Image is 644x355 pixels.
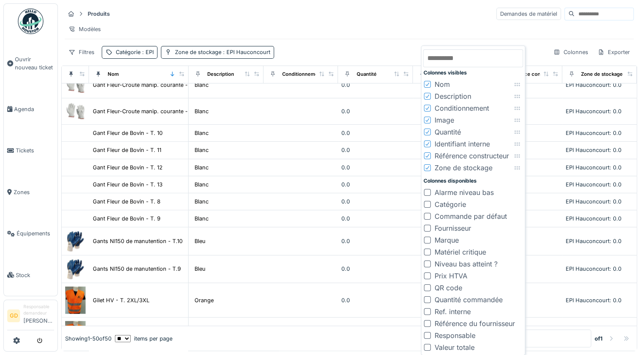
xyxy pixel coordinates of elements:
[7,309,20,322] li: GD
[195,237,206,245] div: Bleu
[65,321,86,348] img: Gilet HV - T. 4XL/5XL
[65,286,86,314] img: Gilet HV - T. 2XL/3XL
[434,211,507,221] div: Commande par défaut
[195,180,209,189] div: Blanc
[341,81,409,89] div: 0.0
[93,163,163,172] div: Gant Fleur de Bovin - T. 12
[195,146,209,154] div: Blanc
[434,318,515,329] div: Référence du fournisseur
[65,75,86,94] img: Gant Fleur-Croute manip. courante - T. 8
[434,271,467,281] div: Prix HTVA
[84,10,113,18] strong: Produits
[434,342,474,352] div: Valeur totale
[341,146,409,154] div: 0.0
[423,90,523,102] li: Description
[93,215,160,223] div: Gant Fleur de Bovin - T. 9
[423,138,523,150] li: Identifiant interne
[434,223,471,233] div: Fournisseur
[14,105,54,113] span: Agenda
[434,235,458,245] div: Marque
[434,259,497,269] div: Niveau bas atteint ?
[93,81,200,89] div: Gant Fleur-Croute manip. courante - T. 8
[23,303,54,328] li: [PERSON_NAME]
[195,107,209,115] div: Blanc
[566,82,621,88] span: EPI Hauconcourt: 0.0
[341,198,409,206] div: 0.0
[65,259,86,279] img: Gants NI150 de manutention - T.9
[566,108,621,115] span: EPI Hauconcourt: 0.0
[341,215,409,223] div: 0.0
[14,188,54,196] span: Zones
[566,215,621,222] span: EPI Hauconcourt: 0.0
[434,247,486,257] div: Matériel critique
[594,46,634,58] div: Exporter
[195,296,214,304] div: Orange
[116,48,154,56] div: Catégorie
[207,71,234,78] div: Description
[16,271,54,279] span: Stock
[566,164,621,171] span: EPI Hauconcourt: 0.0
[434,163,492,173] div: Zone de stockage
[566,130,621,136] span: EPI Hauconcourt: 0.0
[434,306,470,317] div: Ref. interne
[93,107,200,115] div: Gant Fleur-Croute manip. courante - T. 9
[434,115,454,125] div: Image
[93,237,183,245] div: Gants NI150 de manutention - T.10
[434,330,475,341] div: Responsable
[18,9,43,34] img: Badge_color-CXgf-gQk.svg
[175,48,270,56] div: Zone de stockage
[23,303,54,317] div: Responsable demandeur
[423,126,523,138] li: Quantité
[434,151,509,161] div: Référence constructeur
[434,91,471,101] div: Description
[434,127,461,137] div: Quantité
[566,198,621,205] span: EPI Hauconcourt: 0.0
[341,237,409,245] div: 0.0
[566,147,621,153] span: EPI Hauconcourt: 0.0
[423,150,523,162] li: Référence constructeur
[357,71,377,78] div: Quantité
[195,81,209,89] div: Blanc
[341,107,409,115] div: 0.0
[423,114,523,126] li: Image
[93,265,181,273] div: Gants NI150 de manutention - T.9
[93,129,163,137] div: Gant Fleur de Bovin - T. 10
[566,181,621,188] span: EPI Hauconcourt: 0.0
[566,266,621,272] span: EPI Hauconcourt: 0.0
[341,129,409,137] div: 0.0
[65,102,86,121] img: Gant Fleur-Croute manip. courante - T. 9
[434,79,449,89] div: Nom
[108,71,119,78] div: Nom
[93,296,149,304] div: Gilet HV - T. 2XL/3XL
[423,162,523,174] li: Zone de stockage
[566,238,621,244] span: EPI Hauconcourt: 0.0
[93,146,161,154] div: Gant Fleur de Bovin - T. 11
[195,215,209,223] div: Blanc
[65,335,112,343] div: Showing 1 - 50 of 50
[423,102,523,114] li: Conditionnement
[65,23,105,35] div: Modèles
[115,335,172,343] div: items per page
[17,229,54,238] span: Équipements
[195,265,206,273] div: Bleu
[434,283,462,293] div: QR code
[93,180,163,189] div: Gant Fleur de Bovin - T. 13
[341,163,409,172] div: 0.0
[93,198,160,206] div: Gant Fleur de Bovin - T. 8
[434,187,493,198] div: Alarme niveau bas
[65,231,86,251] img: Gants NI150 de manutention - T.10
[221,49,270,55] span: : EPI Hauconcourt
[434,103,489,113] div: Conditionnement
[550,46,592,58] div: Colonnes
[506,71,562,78] div: Référence constructeur
[16,146,54,155] span: Tickets
[195,163,209,172] div: Blanc
[595,335,603,343] strong: of 1
[423,78,523,90] li: Nom
[195,129,209,137] div: Blanc
[434,295,502,305] div: Quantité commandée
[496,8,561,20] div: Demandes de matériel
[140,49,154,55] span: : EPI
[65,46,98,58] div: Filtres
[423,69,523,77] div: Colonnes visibles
